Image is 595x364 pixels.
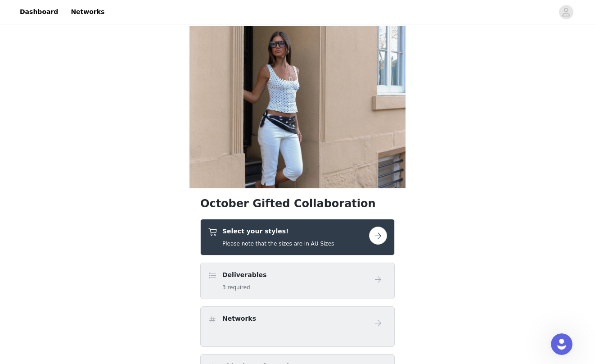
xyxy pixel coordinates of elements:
[200,219,395,255] div: Select your styles!
[222,314,256,323] h4: Networks
[14,2,63,22] a: Dashboard
[200,196,395,212] h1: October Gifted Collaboration
[222,283,266,291] h5: 3 required
[551,333,572,355] iframe: Intercom live chat
[189,26,406,188] img: campaign image
[222,240,334,248] h5: Please note that the sizes are in AU Sizes
[222,227,334,236] h4: Select your styles!
[222,270,266,280] h4: Deliverables
[200,263,395,299] div: Deliverables
[200,306,395,347] div: Networks
[562,5,570,19] div: avatar
[65,2,110,22] a: Networks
